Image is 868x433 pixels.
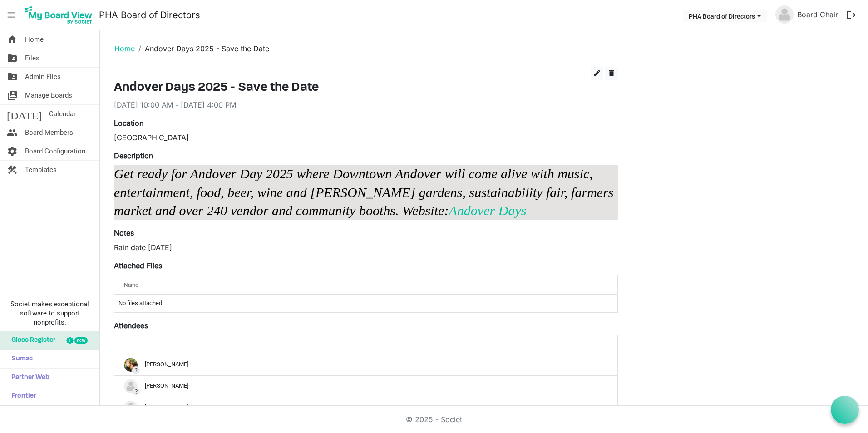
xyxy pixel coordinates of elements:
span: Board Members [25,123,73,142]
div: [PERSON_NAME] [124,401,608,414]
label: Location [114,118,143,128]
div: [DATE] 10:00 AM - [DATE] 4:00 PM [114,99,618,110]
label: Attached Files [114,260,162,271]
span: menu [3,6,20,24]
span: Templates [25,161,57,179]
span: Societ makes exceptional software to support nonprofits. [4,300,95,327]
a: © 2025 - Societ [406,415,462,424]
span: Name [124,282,138,288]
img: My Board View Logo [22,4,95,26]
img: no-profile-picture.svg [124,379,138,393]
div: new [74,337,88,344]
span: people [7,123,18,142]
img: no-profile-picture.svg [124,401,138,414]
label: Notes [114,227,134,238]
div: [GEOGRAPHIC_DATA] [114,132,618,143]
td: No files attached [114,295,617,312]
td: ?David Trachtenberg is template cell column header [114,397,617,418]
span: home [7,30,18,49]
span: Partner Web [7,369,49,387]
a: My Board View Logo [22,4,99,26]
span: Board Configuration [25,142,85,160]
div: [PERSON_NAME] [124,379,608,393]
span: Glass Register [7,331,55,349]
button: logout [842,5,861,25]
li: Andover Days 2025 - Save the Date [135,43,269,54]
label: Attendees [114,320,148,331]
a: Board Chair [794,5,842,24]
span: Frontier [7,387,36,405]
span: Sumac [7,350,33,368]
span: Files [25,49,39,67]
span: edit [593,69,601,77]
img: 8tm12Kedj1HHhwHw3eiL_5BaKo5uTL_VpOEKi0w8q1lnSeahXIEkJ-9KnB9Ot3wpjYnHvgt8zXU1OEHLlCr8hg_thumb.png [124,358,138,372]
em: Get ready for Andover Day 2025 where Downtown Andover will come alive with music, entertainment, ... [114,166,617,219]
h3: Andover Days 2025 - Save the Date [114,80,618,96]
a: Andover Days [449,203,526,218]
img: no-profile-picture.svg [775,5,794,24]
span: Admin Files [25,68,61,86]
button: PHA Board of Directors dropdownbutton [683,10,767,22]
span: folder_shared [7,68,18,86]
a: PHA Board of Directors [99,6,200,24]
span: delete [607,69,616,77]
span: [DATE] [7,105,42,123]
span: construction [7,161,18,179]
a: Home [114,44,135,53]
span: ? [132,388,140,395]
td: ?Bill Andrews is template cell column header [114,375,617,397]
div: [PERSON_NAME] [124,358,608,372]
button: edit [591,67,603,80]
label: Description [114,150,153,161]
span: switch_account [7,86,18,104]
span: Manage Boards [25,86,72,104]
span: ? [132,366,140,374]
td: ?Alyssa Kevlahan is template cell column header [114,354,617,375]
span: Calendar [49,105,76,123]
span: folder_shared [7,49,18,67]
span: Home [25,30,44,49]
p: Rain date [DATE] [114,242,618,253]
button: delete [605,67,618,80]
span: settings [7,142,18,160]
